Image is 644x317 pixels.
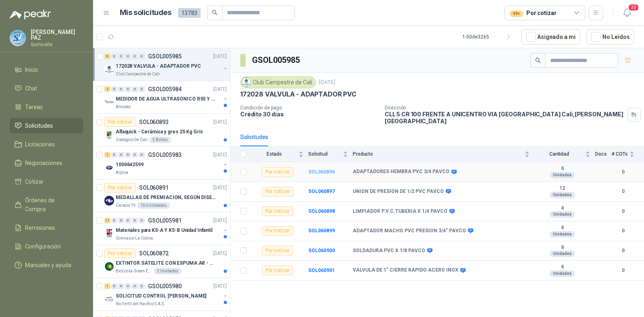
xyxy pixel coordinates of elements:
p: Zoologico De Cali [116,137,148,143]
img: Company Logo [104,97,114,107]
div: Unidades [550,211,575,218]
b: 6 [534,244,590,251]
b: 6 [534,264,590,270]
a: Por cotizarSOL060893[DATE] Company LogoAlfaquick - Cerámica y gres 25 Kg GrisZoologico De Cali5 B... [93,114,230,147]
div: Por cotizar [510,9,556,17]
div: 0 [125,54,131,59]
div: 0 [132,152,138,158]
a: Manuales y ayuda [10,257,83,273]
a: 1 0 0 0 0 0 GSOL005983[DATE] Company Logo1000642599Alpina [104,150,229,176]
div: Por cotizar [262,266,293,275]
p: Alpina [116,169,128,176]
p: Sumivalle [31,42,83,47]
div: 1 [104,152,110,158]
div: 2 [104,86,110,92]
b: 12 [534,185,590,192]
h3: GSOL005985 [252,54,301,66]
img: Company Logo [104,294,114,304]
p: [DATE] [213,53,227,60]
b: 4 [534,205,590,212]
b: ADAPTADORES HEMBRA PVC 3/4 PAVCO [353,169,449,175]
a: Por cotizarSOL060872[DATE] Company LogoEXTINTOR SATELITE CON ESPUMA AR - AFFFBioCosta Green Energ... [93,245,230,278]
div: 1 [104,283,110,289]
div: Unidades [550,270,575,277]
b: 6 [534,165,590,172]
span: search [212,10,218,15]
img: Company Logo [10,30,25,46]
img: Company Logo [104,64,114,74]
div: Por cotizar [262,246,293,255]
p: SOL060893 [139,119,169,125]
p: CLL 5 CR 100 FRENTE A UNICENTRO VIA [GEOGRAPHIC_DATA] Cali , [PERSON_NAME][GEOGRAPHIC_DATA] [385,111,624,124]
div: 0 [111,152,117,158]
div: 0 [125,152,131,158]
a: Por cotizarSOL060891[DATE] Company LogoMEDALLAS DE PREMIACION, SEGÚN DISEÑO ADJUNTO(ADJUNTAR COTI... [93,180,230,212]
div: 6 [104,54,110,59]
a: Licitaciones [10,137,83,152]
span: Solicitudes [25,121,53,130]
div: 0 [139,283,145,289]
p: EXTINTOR SATELITE CON ESPUMA AR - AFFF [116,259,216,267]
p: MEDALLAS DE PREMIACION, SEGÚN DISEÑO ADJUNTO(ADJUNTAR COTIZACION EN SU FORMATO [116,194,216,201]
div: 0 [118,86,124,92]
a: 1 0 0 0 0 0 GSOL005980[DATE] Company LogoSOLICITUD CONTROL [PERSON_NAME]Rio Fertil del Pacífico S... [104,281,229,307]
div: 0 [139,54,145,59]
div: Por cotizar [104,117,136,127]
th: Solicitud [308,146,353,162]
span: Chat [25,84,37,93]
div: 0 [118,218,124,223]
div: 0 [125,218,131,223]
div: Por cotizar [262,187,293,197]
a: Cotizar [10,174,83,189]
span: Órdenes de Compra [25,196,76,214]
span: Configuración [25,242,61,251]
p: Gimnasio La Colina [116,235,153,242]
span: Tareas [25,103,43,111]
p: [DATE] [213,250,227,257]
div: Por cotizar [104,248,136,258]
div: 99+ [510,11,523,17]
img: Company Logo [104,163,114,173]
h1: Mis solicitudes [120,7,172,19]
b: ADAPTADOR MACHO PVC PRESION 3/4" PAVCO [353,228,466,234]
p: [DATE] [213,86,227,93]
p: BioCosta Green Energy S.A.S [116,268,152,274]
div: 0 [111,54,117,59]
button: Asignado a mi [521,29,580,45]
div: 0 [111,283,117,289]
a: 6 0 0 0 0 0 GSOL005985[DATE] Company Logo172028 VALVULA - ADAPTADOR PVCClub Campestre de Cali [104,51,229,77]
div: Por cotizar [104,183,136,193]
p: 1000642599 [116,161,144,169]
p: Caracol TV [116,202,136,209]
img: Company Logo [104,196,114,206]
p: [DATE] [213,283,227,290]
p: [DATE] [319,79,335,86]
th: Cantidad [534,146,595,162]
b: SOL060896 [308,169,335,175]
a: Solicitudes [10,118,83,133]
img: Company Logo [104,130,114,140]
p: GSOL005985 [148,54,182,59]
div: 0 [118,54,124,59]
img: Company Logo [104,229,114,238]
a: SOL060897 [308,188,335,194]
a: Tareas [10,99,83,115]
span: 13783 [178,8,201,18]
p: [DATE] [213,151,227,159]
b: 0 [612,208,634,215]
div: Por cotizar [262,167,293,177]
div: 0 [118,283,124,289]
div: Solicitudes [240,133,268,141]
button: 20 [620,6,634,20]
p: Almatec [116,104,131,110]
p: Materiales para K5-A Y K5-B Unidad Infantil [116,227,212,234]
div: 5 Bultos [149,137,171,143]
div: 0 [139,152,145,158]
b: SOLDADURA PVC X 1/8 PAVCO [353,248,425,254]
div: Por cotizar [262,226,293,236]
p: GSOL005981 [148,218,182,223]
p: [DATE] [213,184,227,192]
th: Docs [595,146,612,162]
p: GSOL005983 [148,152,182,158]
p: SOL060891 [139,185,169,191]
